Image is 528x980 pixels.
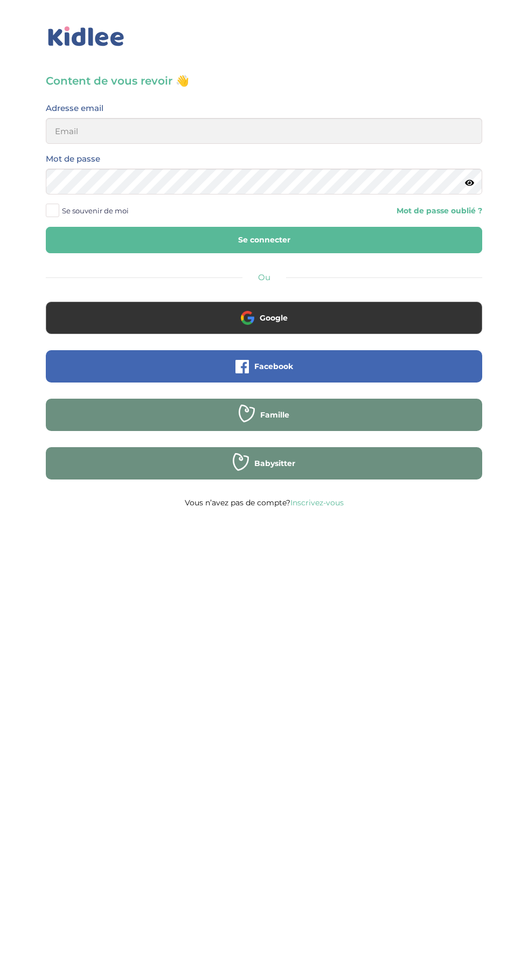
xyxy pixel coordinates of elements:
img: google.png [241,311,254,324]
a: Famille [46,417,482,427]
span: Ou [258,272,270,282]
button: Google [46,302,482,334]
img: facebook.png [235,360,249,373]
button: Se connecter [46,227,482,253]
input: Email [46,118,482,144]
a: Inscrivez-vous [290,498,344,508]
span: Babysitter [254,458,295,469]
label: Adresse email [46,101,103,115]
button: Facebook [46,350,482,383]
img: logo_kidlee_bleu [46,24,127,49]
h3: Content de vous revoir 👋 [46,73,482,88]
button: Babysitter [46,447,482,479]
span: Facebook [254,361,293,372]
p: Vous n’avez pas de compte? [46,496,482,510]
button: Famille [46,399,482,431]
a: Facebook [46,369,482,379]
span: Se souvenir de moi [62,204,129,218]
a: Babysitter [46,465,482,476]
span: Famille [260,409,289,420]
span: Google [260,312,288,323]
a: Mot de passe oublié ? [397,206,482,216]
label: Mot de passe [46,152,100,166]
a: Google [46,320,482,330]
